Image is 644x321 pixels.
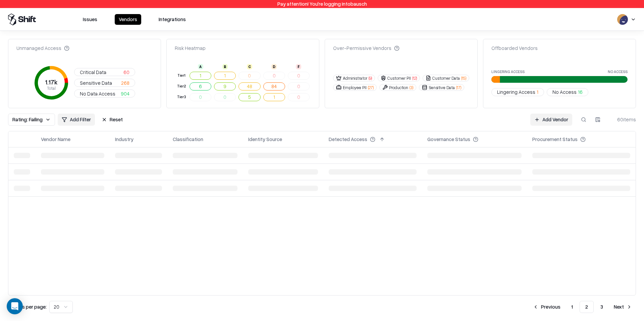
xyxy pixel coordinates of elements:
[80,90,115,97] span: No Data Access
[333,45,399,52] div: Over-Permissive Vendors
[491,88,544,96] button: Lingering Access1
[423,75,469,81] button: Customer Data(15)
[368,85,374,90] span: ( 27 )
[74,68,135,76] button: Critical Data60
[79,14,101,25] button: Issues
[609,116,636,123] div: 60 items
[610,301,636,313] button: Next
[456,85,461,90] span: ( 17 )
[247,64,252,69] div: C
[176,73,187,78] div: Tier 1
[41,136,70,143] div: Vendor Name
[121,79,129,86] span: 268
[296,64,301,69] div: F
[16,45,69,52] div: Unmanaged Access
[410,85,413,90] span: ( 3 )
[121,90,129,97] span: 904
[419,84,464,91] button: Sensitive Data(17)
[198,64,203,69] div: A
[333,75,375,81] button: Administrator(9)
[115,14,141,25] button: Vendors
[529,301,565,313] button: Previous
[378,75,420,81] button: Customer PII(12)
[12,116,43,123] span: Rating: Failing
[497,88,535,95] span: Lingering Access
[532,136,578,143] div: Procurement Status
[608,70,628,73] label: No Access
[566,301,578,313] button: 1
[329,136,367,143] div: Detected Access
[427,136,470,143] div: Governance Status
[190,82,211,90] button: 6
[530,114,572,126] a: Add Vendor
[58,114,95,126] button: Add Filter
[238,82,260,90] button: 48
[115,136,133,143] div: Industry
[491,45,538,52] div: Offboarded Vendors
[578,88,583,95] span: 16
[176,94,187,100] div: Tier 3
[214,82,236,90] button: 9
[491,70,525,73] label: Lingering Access
[190,72,211,80] button: 1
[271,64,277,69] div: D
[537,88,538,95] span: 1
[333,84,377,91] button: Employee PII(27)
[580,301,594,313] button: 2
[529,301,636,313] nav: pagination
[369,75,372,81] span: ( 9 )
[8,114,55,126] button: Rating: Failing
[45,78,58,86] tspan: 1.17k
[238,93,260,101] button: 5
[595,301,608,313] button: 3
[175,45,206,52] div: Risk Heatmap
[214,72,236,80] button: 1
[412,75,417,81] span: ( 12 )
[123,69,129,76] span: 60
[263,82,285,90] button: 84
[80,69,106,76] span: Critical Data
[173,136,203,143] div: Classification
[74,89,135,98] button: No Data Access904
[8,303,47,310] p: Results per page:
[461,75,466,81] span: ( 15 )
[176,83,187,89] div: Tier 2
[47,86,56,91] tspan: Total
[547,88,588,96] button: No Access16
[248,136,282,143] div: Identity Source
[263,93,285,101] button: 1
[98,114,127,126] button: Reset
[379,84,416,91] button: Production(3)
[155,14,190,25] button: Integrations
[552,88,577,95] span: No Access
[74,79,135,87] button: Sensitive Data268
[222,64,228,69] div: B
[80,79,112,86] span: Sensitive Data
[7,298,23,314] div: Open Intercom Messenger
